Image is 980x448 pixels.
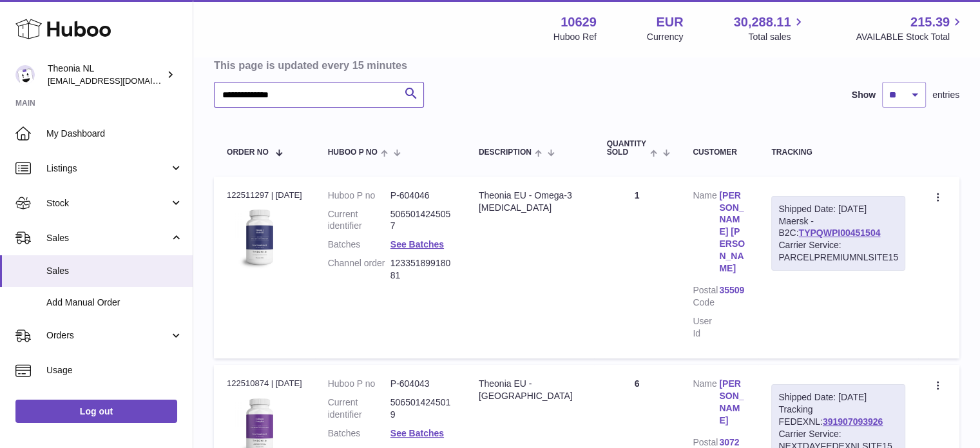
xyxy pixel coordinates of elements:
[46,162,169,175] span: Listings
[46,128,183,140] span: My Dashboard
[719,284,745,297] a: 35509
[561,14,597,31] strong: 10629
[328,427,390,440] dt: Batches
[553,31,597,43] div: Huboo Ref
[46,329,169,342] span: Orders
[48,75,189,86] span: [EMAIL_ADDRESS][DOMAIN_NAME]
[15,65,35,84] img: info@wholesomegoods.eu
[852,89,876,101] label: Show
[390,190,453,202] dd: P-604046
[328,148,378,157] span: Huboo P no
[719,190,745,275] a: [PERSON_NAME] [PERSON_NAME]
[771,196,905,271] div: Maersk - B2C:
[227,148,269,157] span: Order No
[328,378,390,390] dt: Huboo P no
[46,197,169,209] span: Stock
[693,284,719,309] dt: Postal Code
[479,190,581,214] div: Theonia EU - Omega-3 [MEDICAL_DATA]
[719,378,745,427] a: [PERSON_NAME]
[594,177,680,359] td: 1
[390,208,453,233] dd: 5065014245057
[227,190,302,201] div: 122511297 | [DATE]
[48,63,164,87] div: Theonia NL
[46,364,183,376] span: Usage
[227,205,291,269] img: 106291725893086.jpg
[328,190,390,202] dt: Huboo P no
[693,190,719,278] dt: Name
[479,378,581,402] div: Theonia EU - [GEOGRAPHIC_DATA]
[328,208,390,233] dt: Current identifier
[778,203,898,215] div: Shipped Date: [DATE]
[693,148,745,157] div: Customer
[328,257,390,282] dt: Channel order
[390,396,453,421] dd: 5065014245019
[46,232,169,244] span: Sales
[15,400,177,423] a: Log out
[823,416,883,427] a: 391907093926
[46,297,183,309] span: Add Manual Order
[607,140,647,157] span: Quantity Sold
[214,58,956,72] h3: This page is updated every 15 minutes
[647,31,684,43] div: Currency
[390,257,453,282] dd: 12335189918081
[390,239,444,249] a: See Batches
[778,391,898,404] div: Shipped Date: [DATE]
[656,14,683,31] strong: EUR
[778,239,898,264] div: Carrier Service: PARCELPREMIUMNLSITE15
[856,31,965,43] span: AVAILABLE Stock Total
[227,378,302,389] div: 122510874 | [DATE]
[910,14,950,31] span: 215.39
[733,14,805,43] a: 30,288.11 Total sales
[932,89,959,101] span: entries
[733,14,791,31] span: 30,288.11
[390,378,453,390] dd: P-604043
[693,315,719,340] dt: User Id
[693,378,719,430] dt: Name
[328,239,390,251] dt: Batches
[479,148,532,157] span: Description
[771,148,905,157] div: Tracking
[46,265,183,277] span: Sales
[798,228,880,238] a: TYPQWPI00451504
[856,14,965,43] a: 215.39 AVAILABLE Stock Total
[748,31,805,43] span: Total sales
[328,396,390,421] dt: Current identifier
[390,428,444,438] a: See Batches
